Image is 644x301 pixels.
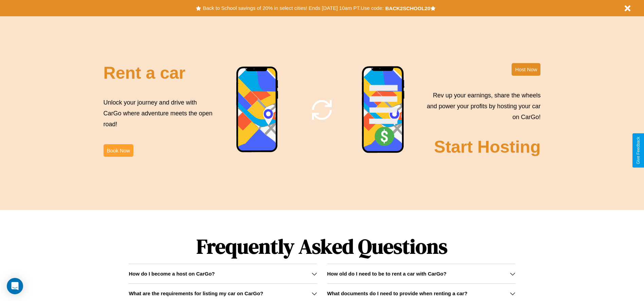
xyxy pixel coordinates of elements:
[129,229,515,264] h1: Frequently Asked Questions
[129,271,215,277] h3: How do I become a host on CarGo?
[327,271,447,277] h3: How old do I need to be to rent a car with CarGo?
[636,137,641,164] div: Give Feedback
[236,66,279,153] img: phone
[512,63,540,76] button: Host Now
[104,97,215,130] p: Unlock your journey and drive with CarGo where adventure meets the open road!
[7,278,23,294] div: Open Intercom Messenger
[201,3,385,13] button: Back to School savings of 20% in select cities! Ends [DATE] 10am PT.Use code:
[327,290,467,296] h3: What documents do I need to provide when renting a car?
[104,63,186,83] h2: Rent a car
[423,90,540,123] p: Rev up your earnings, share the wheels and power your profits by hosting your car on CarGo!
[129,290,263,296] h3: What are the requirements for listing my car on CarGo?
[362,66,405,154] img: phone
[104,144,133,157] button: Book Now
[385,5,430,11] b: BACK2SCHOOL20
[434,137,541,157] h2: Start Hosting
